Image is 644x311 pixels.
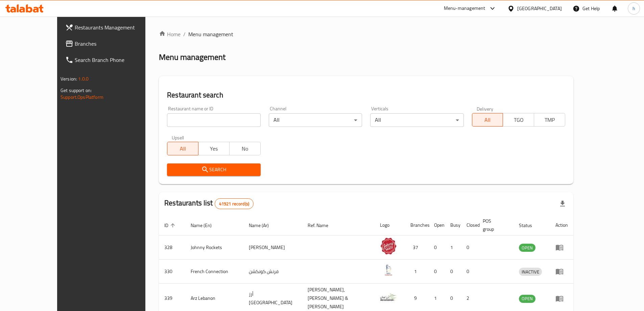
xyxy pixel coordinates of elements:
button: TMP [534,113,565,127]
h2: Restaurants list [164,198,254,209]
span: Restaurants Management [75,23,159,31]
td: French Connection [185,260,243,284]
span: 1.0.0 [78,74,89,83]
input: Search for restaurant name or ID.. [167,113,260,127]
span: No [232,144,258,154]
td: 330 [159,260,185,284]
img: Arz Lebanon [380,289,397,306]
th: Open [429,215,445,236]
td: [PERSON_NAME] [243,236,302,260]
div: INACTIVE [519,268,542,276]
button: All [472,113,503,127]
button: No [229,142,261,155]
td: 1 [445,236,461,260]
th: Branches [405,215,429,236]
span: Search Branch Phone [75,56,159,64]
td: فرنش كونكشن [243,260,302,284]
span: Menu management [188,30,233,38]
span: Ref. Name [308,221,337,229]
span: Yes [201,144,227,154]
a: Home [159,30,181,38]
div: Menu [555,267,568,275]
td: 0 [461,260,477,284]
div: Export file [554,196,571,212]
a: Search Branch Phone [60,52,165,68]
td: Johnny Rockets [185,236,243,260]
td: 328 [159,236,185,260]
button: TGO [503,113,534,127]
span: All [170,144,196,154]
a: Support.OpsPlatform [61,93,103,102]
div: [GEOGRAPHIC_DATA] [517,5,562,12]
span: All [475,115,501,125]
button: Search [167,163,260,176]
button: All [167,142,198,155]
h2: Restaurant search [167,90,565,100]
label: Delivery [477,106,494,111]
span: Branches [75,40,159,48]
th: Action [550,215,573,236]
span: Name (Ar) [249,221,278,229]
span: TGO [506,115,531,125]
span: ID [164,221,177,229]
span: Name (En) [191,221,220,229]
a: Restaurants Management [60,19,165,36]
span: INACTIVE [519,268,542,276]
nav: breadcrumb [159,30,573,38]
span: h [633,5,635,12]
div: All [269,113,362,127]
td: 0 [445,260,461,284]
th: Logo [375,215,405,236]
div: Menu-management [444,4,485,13]
div: All [370,113,463,127]
td: 0 [461,236,477,260]
div: Menu [555,294,568,303]
span: POS group [483,217,505,233]
span: TMP [537,115,563,125]
div: Total records count [215,198,254,209]
span: Get support on: [61,86,92,95]
span: OPEN [519,295,535,303]
td: 0 [429,236,445,260]
button: Yes [198,142,230,155]
span: Search [172,165,255,174]
td: 37 [405,236,429,260]
td: 1 [405,260,429,284]
img: French Connection [380,262,397,279]
span: Version: [61,74,77,83]
span: Status [519,221,541,229]
a: Branches [60,36,165,52]
div: Menu [555,243,568,251]
th: Closed [461,215,477,236]
td: 0 [429,260,445,284]
img: Johnny Rockets [380,238,397,254]
li: / [183,30,186,38]
span: OPEN [519,244,535,252]
th: Busy [445,215,461,236]
span: 41921 record(s) [215,201,253,207]
label: Upsell [172,135,184,140]
h2: Menu management [159,52,225,63]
